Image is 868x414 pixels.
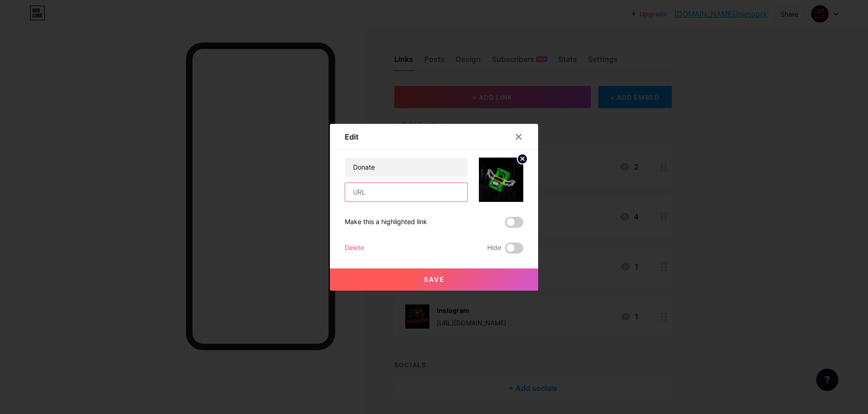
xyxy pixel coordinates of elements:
[424,275,445,283] span: Save
[345,217,427,228] div: Make this a highlighted link
[345,183,467,201] input: URL
[345,131,359,142] div: Edit
[345,243,364,254] div: Delete
[479,158,523,202] img: link_thumbnail
[487,243,501,254] span: Hide
[330,268,538,291] button: Save
[345,158,467,177] input: Title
